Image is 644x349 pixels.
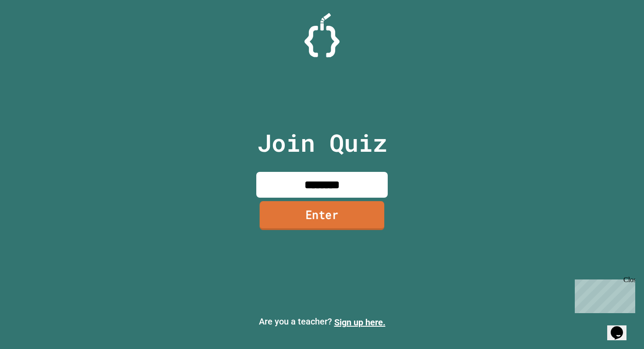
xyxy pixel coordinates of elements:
a: Sign up here. [334,317,386,328]
iframe: chat widget [607,314,635,340]
p: Join Quiz [257,125,387,161]
iframe: chat widget [571,276,635,313]
p: Are you a teacher? [7,315,637,329]
a: Enter [260,201,385,230]
div: Chat with us now!Close [4,3,60,56]
img: Logo.svg [304,13,340,57]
